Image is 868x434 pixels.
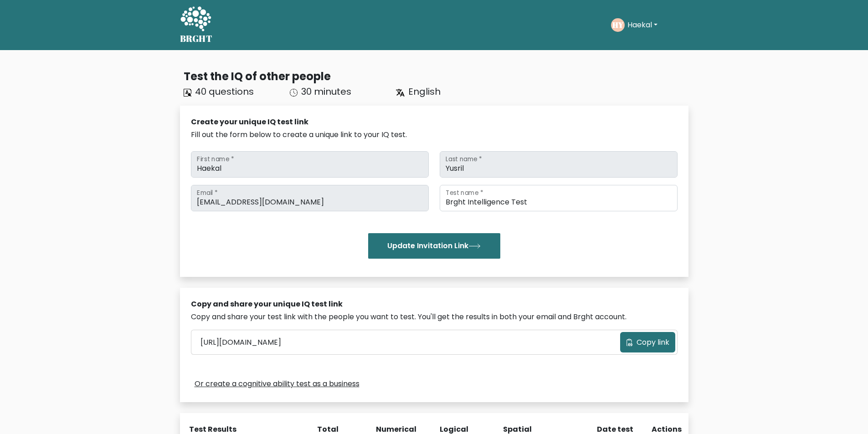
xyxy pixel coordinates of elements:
span: Copy link [637,337,669,348]
h5: BRGHT [180,33,213,44]
div: Copy and share your unique IQ test link [191,299,678,310]
a: Or create a cognitive ability test as a business [195,378,360,389]
div: Create your unique IQ test link [191,117,678,128]
button: Haekal [625,19,660,31]
input: Last name [440,151,678,178]
div: Fill out the form below to create a unique link to your IQ test. [191,129,678,140]
input: First name [191,151,429,178]
input: Email [191,185,429,211]
button: Update Invitation Link [368,233,500,259]
span: English [408,85,441,98]
text: HY [612,20,624,30]
div: Test the IQ of other people [184,68,688,85]
span: 30 minutes [301,85,351,98]
button: Copy link [620,332,675,352]
div: Copy and share your test link with the people you want to test. You'll get the results in both yo... [191,311,678,322]
span: 40 questions [195,85,254,98]
a: BRGHT [180,4,213,46]
input: Test name [440,185,678,211]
